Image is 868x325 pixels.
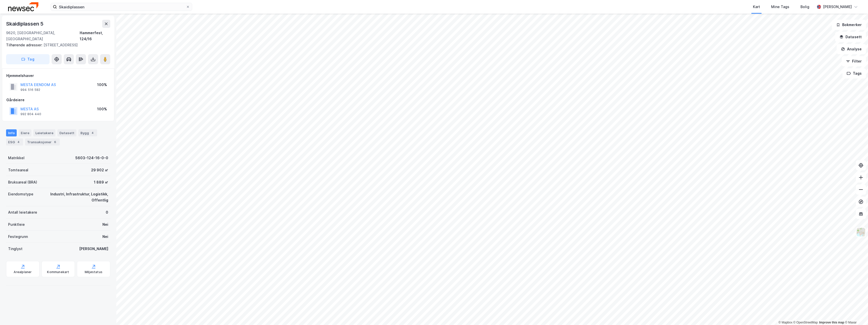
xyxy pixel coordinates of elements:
[6,54,50,64] button: Tag
[97,82,107,88] div: 100%
[8,234,28,240] div: Festegrunn
[8,179,37,185] div: Bruksareal (BRA)
[97,106,107,112] div: 100%
[8,221,25,228] div: Punktleie
[8,209,37,215] div: Antall leietakere
[19,129,31,136] div: Eiere
[20,88,40,92] div: 994 516 582
[819,321,844,324] a: Improve this map
[6,129,17,136] div: Info
[6,97,110,103] div: Gårdeiere
[79,246,108,252] div: [PERSON_NAME]
[94,179,108,185] div: 1 889 ㎡
[91,167,108,173] div: 29 902 ㎡
[823,4,852,10] div: [PERSON_NAME]
[25,138,60,146] div: Transaksjoner
[33,129,55,136] div: Leietakere
[832,20,866,30] button: Bokmerker
[80,30,110,42] div: Hammerfest, 124/16
[842,68,866,78] button: Tags
[8,246,23,252] div: Tinglyst
[800,4,809,10] div: Bolig
[102,221,108,228] div: Nei
[771,4,789,10] div: Mine Tags
[75,155,108,161] div: 5603-124-16-0-0
[16,139,21,145] div: 4
[90,130,95,135] div: 4
[6,73,110,79] div: Hjemmelshaver
[102,234,108,240] div: Nei
[778,321,792,324] a: Mapbox
[843,301,868,325] div: Kontrollprogram for chat
[57,129,76,136] div: Datasett
[57,3,186,11] input: Søk på adresse, matrikkel, gårdeiere, leietakere eller personer
[20,112,41,116] div: 992 804 440
[8,191,33,197] div: Eiendomstype
[842,56,866,66] button: Filter
[6,42,106,48] div: [STREET_ADDRESS]
[753,4,760,10] div: Kart
[78,129,97,136] div: Bygg
[856,227,866,237] img: Z
[843,301,868,325] iframe: Chat Widget
[106,209,108,215] div: 0
[837,44,866,54] button: Analyse
[47,270,69,274] div: Kommunekart
[53,139,58,145] div: 6
[6,20,45,28] div: Skaidiplassen 5
[14,270,32,274] div: Arealplaner
[8,155,25,161] div: Matrikkel
[6,138,23,146] div: ESG
[835,32,866,42] button: Datasett
[39,191,108,203] div: Industri, Infrastruktur, Logistikk, Offentlig
[8,2,38,11] img: newsec-logo.f6e21ccffca1b3a03d2d.png
[85,270,102,274] div: Miljøstatus
[793,321,818,324] a: OpenStreetMap
[8,167,28,173] div: Tomteareal
[6,30,80,42] div: 9620, [GEOGRAPHIC_DATA], [GEOGRAPHIC_DATA]
[6,43,44,47] span: Tilhørende adresser:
